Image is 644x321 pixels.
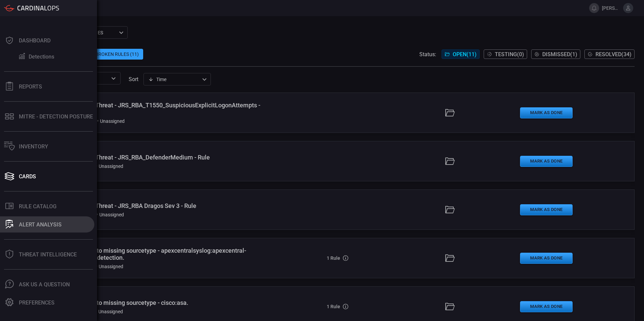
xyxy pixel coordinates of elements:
div: ALERT ANALYSIS [19,221,62,228]
div: Unassigned [93,118,125,124]
div: Unassigned [93,212,124,217]
div: Cards [19,173,36,180]
span: Open ( 11 ) [453,51,477,58]
div: Noise Analysis - Threat - JRS_RBA_DefenderMedium - Rule [50,154,263,161]
div: Threat Intelligence [19,251,77,258]
div: Unassigned [92,309,123,314]
div: Time [148,76,200,83]
span: Status: [419,51,436,58]
span: Testing ( 0 ) [495,51,524,58]
label: sort [129,76,138,82]
div: Unassigned [92,264,123,269]
div: Noise Analysis - Threat - JRS_RBA Dragos Sev 3 - Rule [50,202,263,209]
span: [PERSON_NAME].[PERSON_NAME] [602,5,620,11]
div: Dashboard [19,37,51,44]
button: Mark as Done [520,156,573,167]
div: Rule Catalog [19,203,57,210]
span: Dismissed ( 1 ) [542,51,577,58]
span: Resolved ( 34 ) [595,51,632,58]
div: Broken rules due to missing sourcetype - cisco:asa. [50,299,263,306]
button: Mark as Done [520,253,573,264]
button: Mark as Done [520,107,573,118]
button: Mark as Done [520,204,573,215]
div: Ask Us A Question [19,281,70,288]
button: Dismissed(1) [531,49,580,59]
button: Testing(0) [484,49,527,59]
div: Noise Analysis - Threat - JRS_RBA_T1550_SuspiciousExplicitLogonAttempts - Rule [50,102,263,116]
button: Open [109,74,118,83]
div: Detections [29,53,54,60]
div: Reports [19,83,42,90]
div: Broken rules due to missing sourcetype - apexcentralsyslog:apexcentral-attack-discovery-detection. [50,247,263,261]
div: Inventory [19,143,48,150]
button: Open(11) [442,49,480,59]
button: Mark as Done [520,301,573,312]
h5: 1 Rule [327,304,340,309]
div: Unassigned [92,164,123,169]
button: Resolved(34) [584,49,635,59]
h5: 1 Rule [327,255,340,261]
div: Broken Rules (11) [91,49,143,60]
div: MITRE - Detection Posture [19,113,93,120]
div: Preferences [19,299,55,306]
